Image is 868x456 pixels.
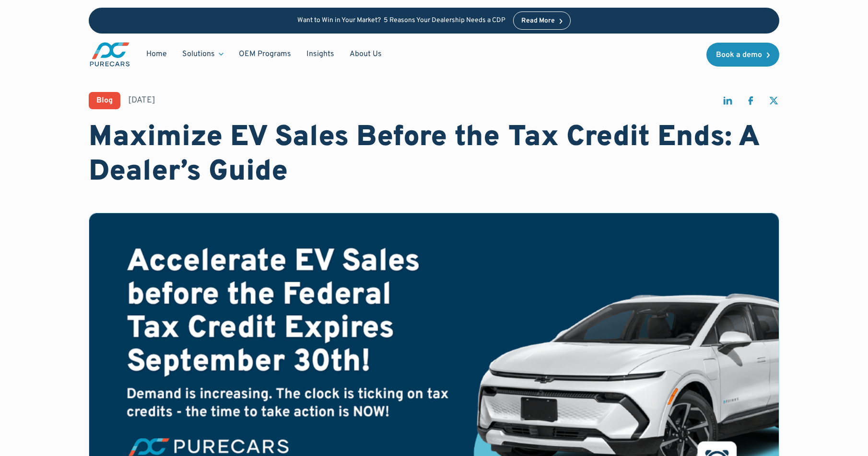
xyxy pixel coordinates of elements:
div: Read More [521,18,555,24]
a: About Us [342,45,389,63]
img: purecars logo [89,41,131,68]
a: main [89,41,131,68]
div: Blog [96,97,113,104]
a: Home [139,45,175,63]
a: OEM Programs [231,45,299,63]
a: Book a demo [706,43,779,67]
div: [DATE] [128,94,155,106]
a: share on facebook [745,95,756,111]
a: share on twitter [768,95,779,111]
a: share on linkedin [722,95,733,111]
h1: Maximize EV Sales Before the Tax Credit Ends: A Dealer’s Guide [89,121,779,190]
a: Insights [299,45,342,63]
a: Read More [513,11,571,30]
p: Want to Win in Your Market? 5 Reasons Your Dealership Needs a CDP [297,17,505,25]
div: Solutions [182,49,215,59]
div: Book a demo [716,51,762,59]
div: Solutions [175,45,231,63]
